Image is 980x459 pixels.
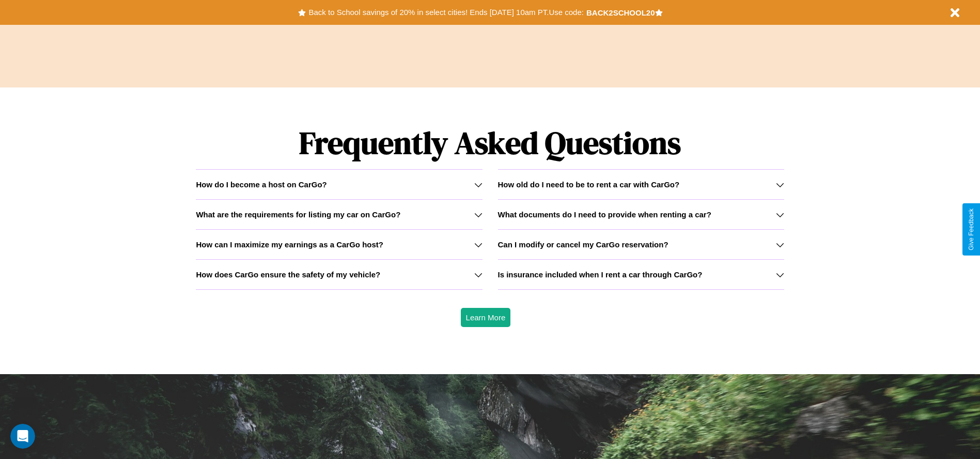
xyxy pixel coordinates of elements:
[498,240,668,249] h3: Can I modify or cancel my CarGo reservation?
[10,424,35,449] iframe: Intercom live chat
[196,240,383,249] h3: How can I maximize my earnings as a CarGo host?
[968,209,975,250] div: Give Feedback
[196,180,326,189] h3: How do I become a host on CarGo?
[586,8,655,17] b: BACK2SCHOOL20
[498,270,703,279] h3: Is insurance included when I rent a car through CarGo?
[461,308,511,327] button: Learn More
[498,180,680,189] h3: How old do I need to be to rent a car with CarGo?
[196,270,380,279] h3: How does CarGo ensure the safety of my vehicle?
[196,116,784,169] h1: Frequently Asked Questions
[498,210,711,219] h3: What documents do I need to provide when renting a car?
[196,210,400,219] h3: What are the requirements for listing my car on CarGo?
[306,5,586,20] button: Back to School savings of 20% in select cities! Ends [DATE] 10am PT.Use code:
